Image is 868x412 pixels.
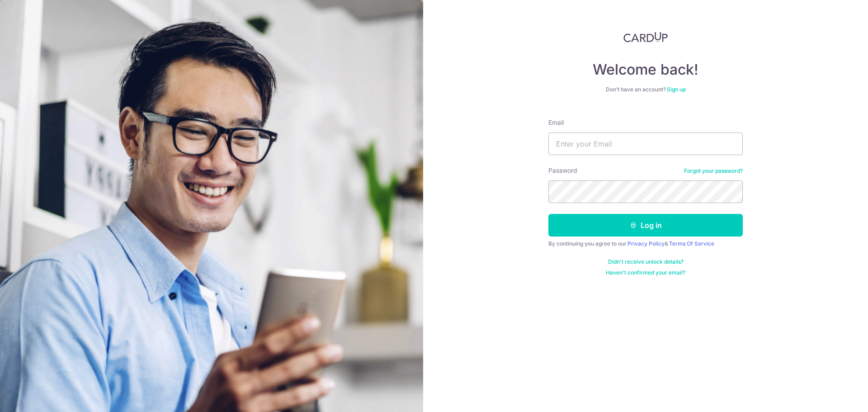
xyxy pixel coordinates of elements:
[548,166,577,175] label: Password
[623,32,668,43] img: CardUp Logo
[548,118,564,127] label: Email
[627,240,665,247] a: Privacy Policy
[608,258,684,265] a: Didn't receive unlock details?
[667,86,686,93] a: Sign up
[548,214,743,237] button: Log in
[684,167,743,175] a: Forgot your password?
[548,240,743,247] div: By continuing you agree to our &
[669,240,714,247] a: Terms Of Service
[548,86,743,93] div: Don’t have an account?
[548,133,743,155] input: Enter your Email
[548,61,743,79] h4: Welcome back!
[606,269,685,276] a: Haven't confirmed your email?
